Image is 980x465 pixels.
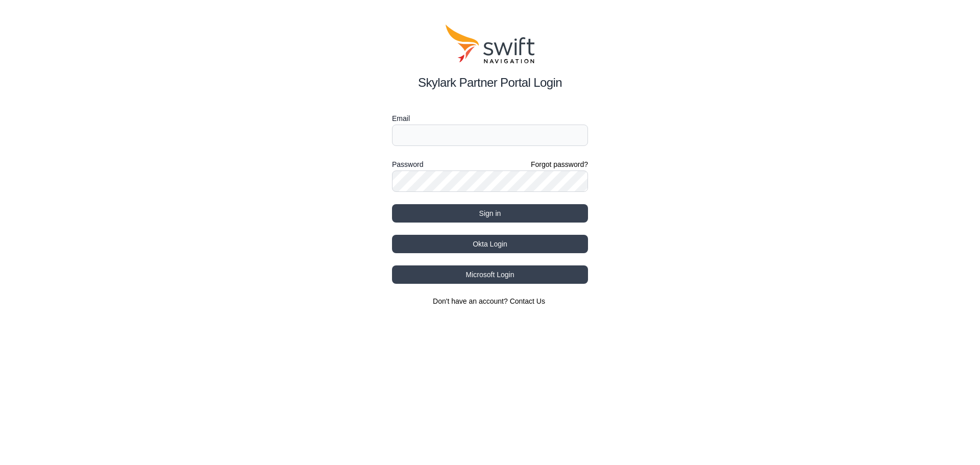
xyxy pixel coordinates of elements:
button: Sign in [392,204,588,223]
button: Okta Login [392,235,588,253]
label: Password [392,158,423,170]
section: Don't have an account? [392,296,588,306]
h2: Skylark Partner Portal Login [392,74,588,92]
button: Microsoft Login [392,265,588,284]
a: Contact Us [510,297,545,305]
label: Email [392,112,588,125]
a: Forgot password? [531,159,588,169]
